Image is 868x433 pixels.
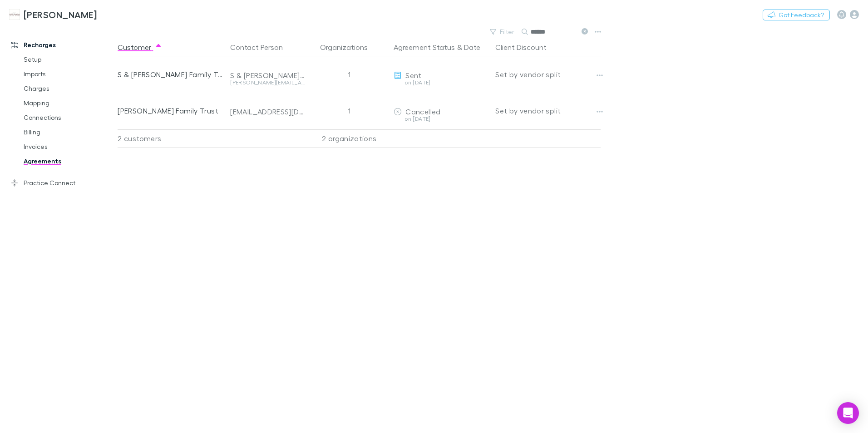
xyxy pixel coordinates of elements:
[15,67,123,81] a: Imports
[495,93,601,129] div: Set by vendor split
[308,129,390,148] div: 2 organizations
[308,56,390,93] div: 1
[118,129,227,148] div: 2 customers
[495,56,601,93] div: Set by vendor split
[118,38,162,56] button: Customer
[464,38,480,56] button: Date
[495,38,557,56] button: Client Discount
[763,10,830,20] button: Got Feedback?
[394,38,488,56] div: &
[405,71,421,79] span: Sent
[230,38,294,56] button: Contact Person
[230,107,305,116] div: [EMAIL_ADDRESS][DOMAIN_NAME]
[24,9,97,20] h3: [PERSON_NAME]
[230,80,305,85] div: [PERSON_NAME][EMAIL_ADDRESS][DOMAIN_NAME]
[15,52,123,67] a: Setup
[15,154,123,168] a: Agreements
[394,116,488,122] div: on [DATE]
[118,56,223,93] div: S & [PERSON_NAME] Family Trust
[118,93,223,129] div: [PERSON_NAME] Family Trust
[15,96,123,110] a: Mapping
[308,93,390,129] div: 1
[394,38,455,56] button: Agreement Status
[15,125,123,139] a: Billing
[485,26,520,37] button: Filter
[9,9,20,20] img: Hales Douglass's Logo
[394,80,488,85] div: on [DATE]
[2,38,123,52] a: Recharges
[4,4,102,25] a: [PERSON_NAME]
[2,176,123,190] a: Practice Connect
[230,71,305,80] div: S & [PERSON_NAME] Family Trust
[837,402,859,424] div: Open Intercom Messenger
[320,38,379,56] button: Organizations
[15,110,123,125] a: Connections
[15,139,123,154] a: Invoices
[15,81,123,96] a: Charges
[405,107,440,116] span: Cancelled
